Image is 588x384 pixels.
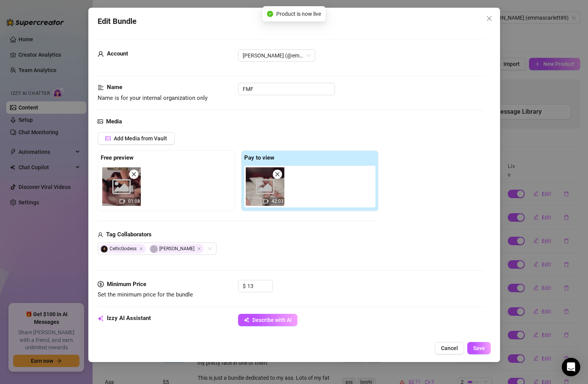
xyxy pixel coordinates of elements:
[98,117,103,126] span: picture
[197,247,201,251] span: Close
[106,231,152,238] strong: Tag Collaborators
[252,317,292,323] span: Describe with AI
[441,345,458,351] span: Cancel
[244,154,274,161] strong: Pay to view
[128,199,140,204] span: 01:08
[467,342,490,354] button: Save
[272,199,284,204] span: 42:03
[98,83,104,92] span: align-left
[275,172,280,177] span: close
[98,49,104,59] span: user
[131,172,137,177] span: close
[120,199,125,204] span: video-camera
[139,247,143,251] span: Close
[107,315,151,322] strong: Izzy AI Assistant
[98,291,193,298] span: Set the minimum price for the bundle
[483,15,495,22] span: Close
[107,281,146,288] strong: Minimum Price
[98,15,137,27] span: Edit Bundle
[101,246,108,253] img: avatar.jpg
[149,244,204,253] span: [PERSON_NAME]
[98,230,103,239] span: user
[106,118,122,125] strong: Media
[562,358,580,376] div: Open Intercom Messenger
[238,314,297,326] button: Describe with AI
[105,136,111,141] span: picture
[263,199,269,204] span: video-camera
[98,94,208,101] span: Name is for your internal organization only
[98,132,175,145] button: Add Media from Vault
[243,50,311,61] span: Emma (@emmascarlett89)
[434,342,464,354] button: Cancel
[238,83,335,95] input: Enter a name
[473,345,485,351] span: Save
[276,10,321,18] span: Product is now live
[99,244,146,253] span: CelticGodess
[486,15,492,22] span: close
[246,167,284,206] div: 42:03
[98,280,104,289] span: dollar
[102,167,141,206] div: 01:08
[483,12,495,25] button: Close
[107,50,128,57] strong: Account
[114,135,167,141] span: Add Media from Vault
[267,11,273,17] span: check-circle
[101,154,133,161] strong: Free preview
[107,84,122,91] strong: Name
